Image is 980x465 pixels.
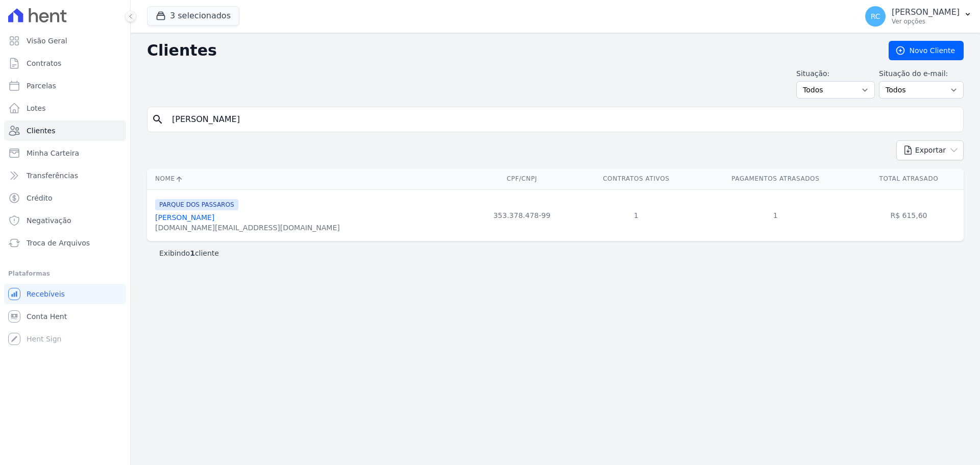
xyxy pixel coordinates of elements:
[575,168,697,189] th: Contratos Ativos
[155,213,214,222] a: [PERSON_NAME]
[697,189,854,241] td: 1
[889,41,964,60] a: Novo Cliente
[4,143,126,163] a: Minha Carteira
[854,189,964,241] td: R$ 615,60
[4,76,126,96] a: Parcelas
[4,120,126,141] a: Clientes
[575,189,697,241] td: 1
[27,126,55,136] span: Clientes
[27,311,67,322] span: Conta Hent
[155,199,238,210] span: PARQUE DOS PASSAROS
[4,98,126,118] a: Lotes
[4,306,126,327] a: Conta Hent
[697,168,854,189] th: Pagamentos Atrasados
[166,109,959,130] input: Buscar por nome, CPF ou e-mail
[27,289,65,299] span: Recebíveis
[4,284,126,304] a: Recebíveis
[190,249,195,257] b: 1
[892,17,960,26] p: Ver opções
[27,81,56,91] span: Parcelas
[147,168,469,189] th: Nome
[4,188,126,208] a: Crédito
[4,210,126,231] a: Negativação
[152,113,164,126] i: search
[4,53,126,74] a: Contratos
[854,168,964,189] th: Total Atrasado
[155,223,340,233] div: [DOMAIN_NAME][EMAIL_ADDRESS][DOMAIN_NAME]
[469,189,575,241] td: 353.378.478-99
[4,31,126,51] a: Visão Geral
[469,168,575,189] th: CPF/CNPJ
[896,140,964,160] button: Exportar
[27,148,79,158] span: Minha Carteira
[27,238,90,248] span: Troca de Arquivos
[796,68,875,79] label: Situação:
[27,215,71,226] span: Negativação
[4,165,126,186] a: Transferências
[4,233,126,253] a: Troca de Arquivos
[159,248,219,258] p: Exibindo cliente
[879,68,964,79] label: Situação do e-mail:
[857,2,980,31] button: RC [PERSON_NAME] Ver opções
[147,6,239,26] button: 3 selecionados
[871,13,880,20] span: RC
[27,36,67,46] span: Visão Geral
[27,170,78,181] span: Transferências
[147,41,872,60] h2: Clientes
[27,58,61,68] span: Contratos
[27,193,53,203] span: Crédito
[8,267,122,280] div: Plataformas
[892,7,960,17] p: [PERSON_NAME]
[27,103,46,113] span: Lotes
